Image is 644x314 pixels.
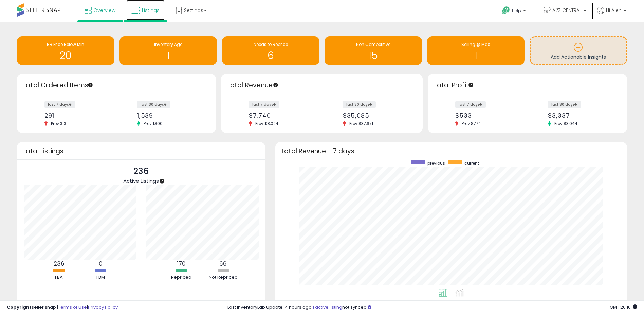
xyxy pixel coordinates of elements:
[161,274,202,281] div: Repriced
[219,260,227,268] b: 66
[137,112,204,119] div: 1,539
[531,37,626,64] a: Add Actionable Insights
[325,36,422,65] a: Non Competitive 15
[464,160,479,166] span: current
[87,82,93,88] div: Tooltip anchor
[610,304,637,310] span: 2025-08-11 20:10 GMT
[226,81,418,90] h3: Total Revenue
[551,121,581,126] span: Prev: $3,044
[280,149,622,154] h3: Total Revenue - 7 days
[551,54,606,60] span: Add Actionable Insights
[254,41,288,47] span: Needs to Reprice
[137,101,170,108] label: last 30 days
[123,50,214,61] h1: 1
[455,101,486,108] label: last 7 days
[548,112,615,119] div: $3,337
[430,50,521,61] h1: 1
[252,121,282,126] span: Prev: $8,024
[48,121,70,126] span: Prev: 313
[343,101,376,108] label: last 30 days
[313,304,342,310] a: 1 active listing
[22,81,211,90] h3: Total Ordered Items
[44,101,75,108] label: last 7 days
[54,260,65,268] b: 236
[44,112,112,119] div: 291
[328,50,419,61] h1: 15
[7,304,32,310] strong: Copyright
[123,177,159,185] span: Active Listings
[461,41,490,47] span: Selling @ Max
[154,41,182,47] span: Inventory Age
[58,304,87,310] a: Terms of Use
[99,260,103,268] b: 0
[597,7,626,22] a: Hi Alen
[140,121,166,126] span: Prev: 1,300
[7,304,118,311] div: seller snap | |
[20,50,111,61] h1: 20
[346,121,376,126] span: Prev: $37,671
[273,82,279,88] div: Tooltip anchor
[119,36,217,65] a: Inventory Age 1
[227,304,637,311] div: Last InventoryLab Update: 4 hours ago, not synced.
[497,1,533,22] a: Help
[455,112,522,119] div: $533
[512,8,521,14] span: Help
[458,121,484,126] span: Prev: $774
[159,178,165,184] div: Tooltip anchor
[80,274,121,281] div: FBM
[502,6,510,15] i: Get Help
[123,165,159,178] p: 236
[17,36,114,65] a: BB Price Below Min 20
[249,101,279,108] label: last 7 days
[88,304,118,310] a: Privacy Policy
[177,260,186,268] b: 170
[222,36,319,65] a: Needs to Reprice 6
[249,112,317,119] div: $7,740
[225,50,316,61] h1: 6
[39,274,79,281] div: FBA
[368,305,371,309] i: Click here to read more about un-synced listings.
[22,149,260,154] h3: Total Listings
[606,7,622,14] span: Hi Alen
[356,41,390,47] span: Non Competitive
[142,7,160,14] span: Listings
[203,274,243,281] div: Not Repriced
[552,7,582,14] span: A2Z CENTRAL
[427,36,525,65] a: Selling @ Max 1
[433,81,622,90] h3: Total Profit
[468,82,474,88] div: Tooltip anchor
[343,112,411,119] div: $35,085
[427,160,445,166] span: previous
[47,41,84,47] span: BB Price Below Min
[93,7,115,14] span: Overview
[548,101,581,108] label: last 30 days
